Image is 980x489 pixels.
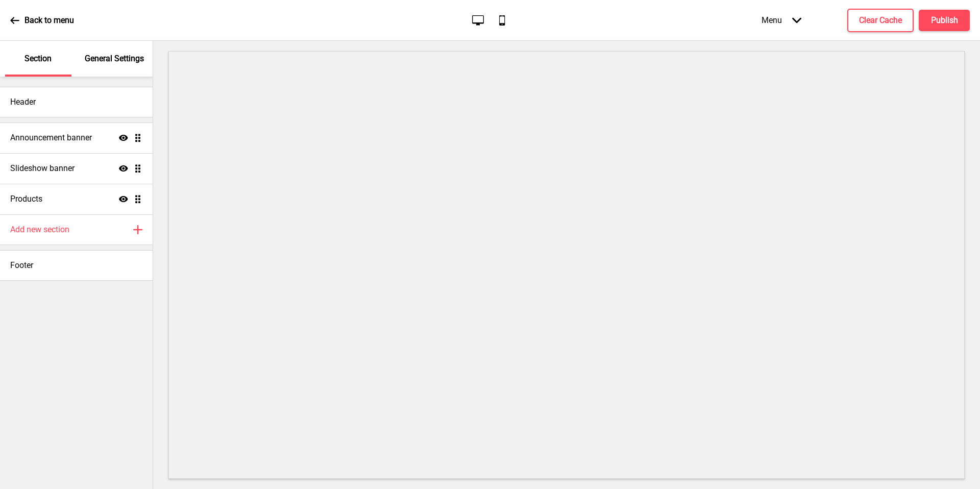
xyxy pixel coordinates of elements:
p: Back to menu [24,15,74,26]
div: Menu [751,5,812,35]
h4: Clear Cache [859,15,902,26]
h4: Announcement banner [10,132,92,143]
h4: Products [10,193,42,205]
h4: Slideshow banner [10,163,75,174]
h4: Footer [10,260,33,271]
h4: Publish [931,15,958,26]
a: Back to menu [10,7,74,34]
h4: Add new section [10,224,69,235]
button: Clear Cache [847,9,914,32]
h4: Header [10,96,36,108]
button: Publish [919,10,970,31]
p: Section [24,53,52,64]
p: General Settings [85,53,144,64]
